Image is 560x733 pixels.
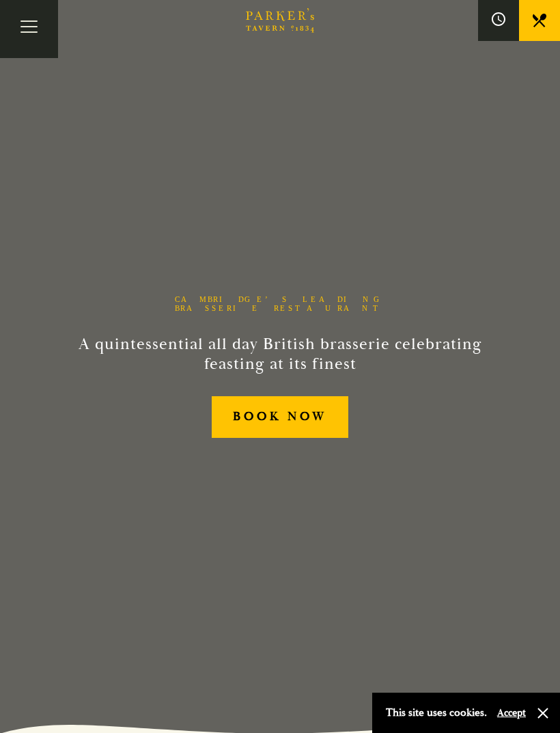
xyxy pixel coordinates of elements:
[536,706,550,720] button: Close and accept
[386,703,487,723] p: This site uses cookies.
[212,396,348,438] a: BOOK NOW
[154,295,406,313] h1: Cambridge’s Leading Brasserie Restaurant
[78,335,482,374] h2: A quintessential all day British brasserie celebrating feasting at its finest
[497,706,526,719] button: Accept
